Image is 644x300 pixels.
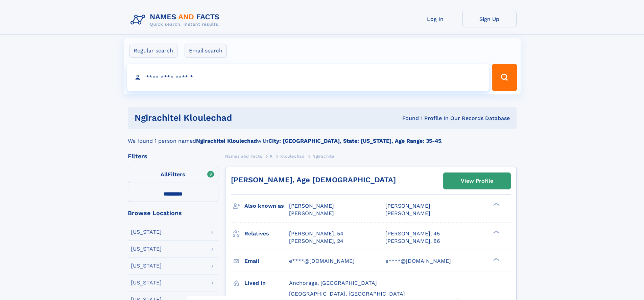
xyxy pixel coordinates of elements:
[461,173,493,189] div: View Profile
[385,230,440,237] a: [PERSON_NAME], 45
[225,152,262,160] a: Names and Facts
[268,138,441,144] b: City: [GEOGRAPHIC_DATA], State: [US_STATE], Age Range: 35-45
[289,230,343,237] a: [PERSON_NAME], 54
[128,167,218,183] label: Filters
[128,11,225,29] img: Logo Names and Facts
[185,44,227,58] label: Email search
[385,210,430,216] span: [PERSON_NAME]
[280,154,305,159] span: Kloulechad
[244,277,289,289] h3: Lived in
[492,202,500,207] div: ❯
[444,173,510,189] a: View Profile
[129,44,177,58] label: Regular search
[492,64,517,91] button: Search Button
[289,237,343,245] a: [PERSON_NAME], 24
[270,154,273,159] span: K
[408,11,462,27] a: Log In
[244,228,289,239] h3: Relatives
[312,154,336,159] span: Ngirachitei
[289,291,405,297] span: [GEOGRAPHIC_DATA], [GEOGRAPHIC_DATA]
[280,152,305,160] a: Kloulechad
[128,129,517,145] div: We found 1 person named with .
[244,255,289,267] h3: Email
[127,64,489,91] input: search input
[131,280,162,285] div: [US_STATE]
[385,203,430,209] span: [PERSON_NAME]
[131,229,162,235] div: [US_STATE]
[270,152,273,160] a: K
[244,200,289,212] h3: Also known as
[462,11,517,27] a: Sign Up
[385,237,440,245] a: [PERSON_NAME], 86
[135,114,317,122] h1: ngirachitei kloulechad
[317,115,510,122] div: Found 1 Profile In Our Records Database
[128,210,218,216] div: Browse Locations
[492,257,500,261] div: ❯
[128,153,218,159] div: Filters
[131,263,162,269] div: [US_STATE]
[289,280,377,286] span: Anchorage, [GEOGRAPHIC_DATA]
[289,210,334,216] span: [PERSON_NAME]
[231,176,396,184] a: [PERSON_NAME], Age [DEMOGRAPHIC_DATA]
[196,138,257,144] b: Ngirachitei Kloulechad
[161,171,168,178] span: All
[131,246,162,252] div: [US_STATE]
[289,203,334,209] span: [PERSON_NAME]
[492,230,500,234] div: ❯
